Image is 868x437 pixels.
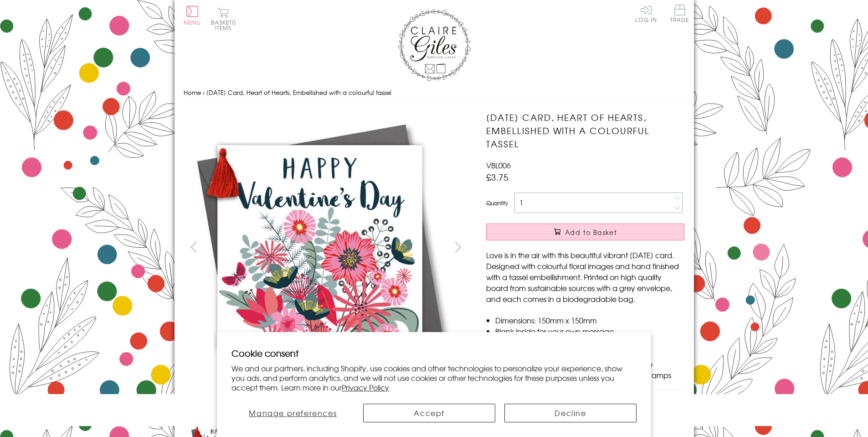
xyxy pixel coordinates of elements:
h1: [DATE] Card, Heart of Hearts, Embellished with a colourful tassel [486,111,684,150]
button: prev [184,237,204,257]
img: Claire Giles Greetings Cards [398,9,471,81]
button: Manage preferences [231,404,354,422]
a: Log In [635,5,657,22]
button: Add to Basket [486,224,684,240]
button: Menu [184,6,201,25]
span: £3.75 [486,171,508,183]
p: We and our partners, including Shopify, use cookies and other technologies to personalize your ex... [231,364,637,392]
p: Love is in the air with this beautiful vibrant [DATE] card. Designed with colourful floral images... [486,250,684,304]
span: 0 items [215,18,236,32]
label: Quantity [486,199,508,207]
li: Dimensions: 150mm x 150mm [495,315,684,326]
span: [DATE] Card, Heart of Hearts, Embellished with a colourful tassel [206,88,391,97]
span: Manage preferences [249,407,337,418]
a: Home [184,88,201,97]
img: Valentine's Day Card, Heart of Hearts, Embellished with a colourful tassel [183,111,457,385]
span: Menu [184,18,201,26]
li: Blank inside for your own message [495,326,684,337]
span: Add to Basket [565,228,617,237]
a: Trade [670,5,689,24]
span: VBL006 [486,160,511,171]
button: Basket0 items [211,7,236,31]
a: Privacy Policy [342,382,389,393]
span: Trade [670,5,689,22]
button: Accept [363,404,495,422]
nav: breadcrumbs [184,83,685,102]
h2: Cookie consent [231,347,637,359]
button: Decline [504,404,637,422]
img: Valentine's Day Card, Heart of Hearts, Embellished with a colourful tassel [468,111,741,385]
button: next [447,237,468,257]
span: › [203,88,205,97]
